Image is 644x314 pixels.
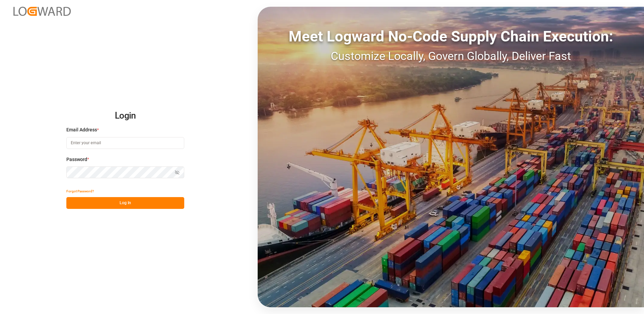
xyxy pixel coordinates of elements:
[66,137,184,149] input: Enter your email
[258,48,644,65] div: Customize Locally, Govern Globally, Deliver Fast
[66,156,87,163] span: Password
[66,126,97,133] span: Email Address
[66,197,184,209] button: Log In
[66,185,94,197] button: Forgot Password?
[66,105,184,127] h2: Login
[258,25,644,48] div: Meet Logward No-Code Supply Chain Execution:
[13,7,71,16] img: Logward_new_orange.png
